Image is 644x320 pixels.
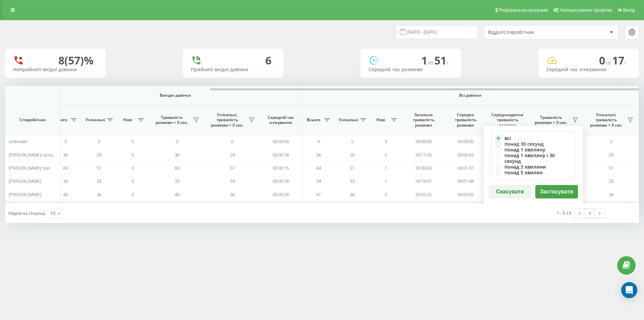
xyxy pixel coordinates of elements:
[612,53,627,67] span: 17
[97,152,101,158] span: 29
[496,152,571,164] label: понад 1 хвилину і 30 секунд
[9,152,58,158] span: [PERSON_NAME] чотири
[421,53,434,67] span: 1
[316,191,321,197] span: 41
[230,152,235,158] span: 29
[350,165,355,171] span: 51
[350,152,355,158] span: 29
[260,148,302,161] td: 00:00:18
[131,138,134,144] span: 0
[434,53,449,67] span: 51
[402,175,444,188] td: 00:19:47
[385,178,387,184] span: 1
[444,135,486,148] td: 00:00:00
[13,67,98,73] div: Неприйняті вхідні дзвінки
[449,112,481,128] span: Середня тривалість розмови
[491,112,523,128] span: Середньоденна тривалість розмови
[119,117,136,123] span: Нові
[605,59,612,66] span: хв
[446,59,449,66] span: c
[609,191,613,197] span: 36
[175,191,179,197] span: 40
[98,138,100,144] span: 0
[131,152,134,158] span: 0
[97,178,101,184] span: 33
[489,185,531,198] button: Скасувати
[496,164,571,170] label: понад 3 хвилини
[385,152,387,158] span: 0
[318,138,320,144] span: 6
[305,117,322,123] span: Всього
[63,191,68,197] span: 40
[339,117,358,123] span: Унікальні
[8,210,45,216] span: Рядків на сторінці
[385,191,387,197] span: 0
[559,7,612,13] span: Налаштування профілю
[350,191,355,197] span: 36
[64,138,67,144] span: 0
[50,210,55,217] div: 10
[52,117,69,123] span: Всього
[444,175,486,188] td: 00:01:48
[444,162,486,175] td: 00:01:47
[63,152,68,158] span: 36
[9,178,41,184] span: [PERSON_NAME]
[316,178,321,184] span: 34
[230,178,235,184] span: 33
[610,138,612,144] span: 5
[97,165,101,171] span: 51
[444,188,486,201] td: 00:03:05
[402,162,444,175] td: 00:39:03
[499,7,548,13] span: Реферальна програма
[385,138,387,144] span: 3
[623,7,635,13] span: Вихід
[153,115,191,125] span: Тривалість розмови > Х сек.
[585,209,595,218] a: 1
[444,148,486,161] td: 00:00:42
[265,54,271,67] div: 6
[402,148,444,161] td: 00:11:55
[230,165,235,171] span: 51
[408,112,439,128] span: Загальна тривалість розмови
[621,282,637,298] div: Open Intercom Messenger
[624,59,627,66] span: c
[9,165,50,171] span: [PERSON_NAME] три
[496,141,571,147] label: понад 30 секунд
[316,152,321,158] span: 36
[131,178,134,184] span: 0
[265,115,297,125] span: Середній час очікування
[97,191,101,197] span: 36
[385,165,387,171] span: 1
[496,170,571,175] label: понад 5 хвилин
[609,152,613,158] span: 29
[9,191,41,197] span: [PERSON_NAME]
[231,138,233,144] span: 0
[496,135,571,141] label: всі
[176,138,178,144] span: 0
[402,188,444,201] td: 00:55:32
[535,185,578,198] button: Застосувати
[546,67,631,73] div: Середній час очікування
[131,191,134,197] span: 0
[58,54,94,67] div: 8 (57)%
[369,67,453,73] div: Середній час розмови
[208,112,247,128] span: Унікальні, тривалість розмови > Х сек.
[64,93,286,98] span: Вихідні дзвінки
[63,165,68,171] span: 60
[609,165,613,171] span: 51
[11,117,54,123] span: Співробітник
[260,162,302,175] td: 00:00:15
[599,53,612,67] span: 0
[402,135,444,148] td: 00:00:00
[63,178,68,184] span: 33
[496,147,571,152] label: понад 1 хвилину
[175,165,179,171] span: 60
[372,117,389,123] span: Нові
[322,93,619,98] span: Всі дзвінки
[260,188,302,201] td: 00:00:20
[260,135,302,148] td: 00:00:00
[532,115,570,125] span: Тривалість розмови > Х сек.
[316,165,321,171] span: 64
[86,117,105,123] span: Унікальні
[427,59,434,66] span: хв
